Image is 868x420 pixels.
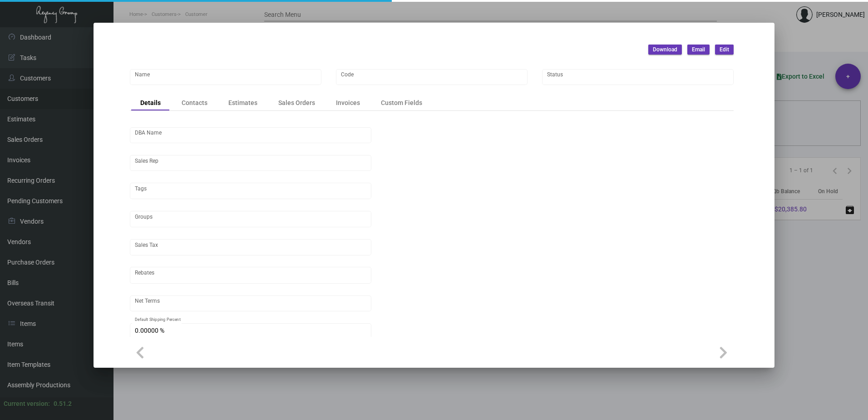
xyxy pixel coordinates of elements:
button: Download [648,45,682,55]
span: Email [692,46,705,54]
div: Current version: [4,399,50,409]
button: Edit [715,45,734,55]
div: Estimates [228,98,257,108]
div: Custom Fields [381,98,422,108]
div: Contacts [182,98,207,108]
div: 0.51.2 [54,399,72,409]
div: Sales Orders [278,98,315,108]
span: Download [653,46,677,54]
div: Details [140,98,161,108]
span: Edit [720,46,729,54]
button: Email [687,45,710,55]
div: Invoices [336,98,360,108]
